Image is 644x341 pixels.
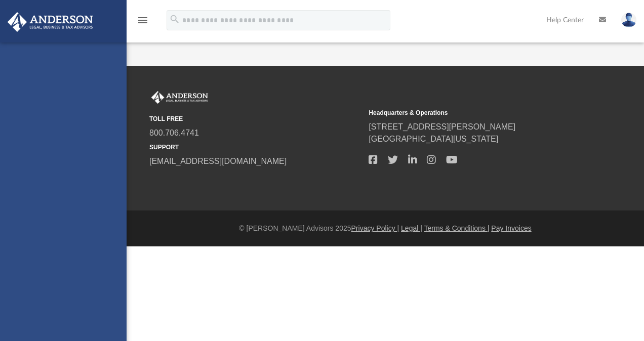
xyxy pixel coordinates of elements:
[137,14,149,26] i: menu
[401,224,422,232] a: Legal |
[424,224,490,232] a: Terms & Conditions |
[621,13,636,27] img: User Pic
[369,135,498,143] a: [GEOGRAPHIC_DATA][US_STATE]
[149,91,210,104] img: Anderson Advisors Platinum Portal
[149,129,199,137] a: 800.706.4741
[5,12,96,32] img: Anderson Advisors Platinum Portal
[169,14,180,25] i: search
[149,114,361,123] small: TOLL FREE
[149,157,287,165] a: [EMAIL_ADDRESS][DOMAIN_NAME]
[351,224,399,232] a: Privacy Policy |
[137,19,149,26] a: menu
[491,224,531,232] a: Pay Invoices
[149,143,361,152] small: SUPPORT
[369,122,515,131] a: [STREET_ADDRESS][PERSON_NAME]
[127,223,644,234] div: © [PERSON_NAME] Advisors 2025
[369,108,581,117] small: Headquarters & Operations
